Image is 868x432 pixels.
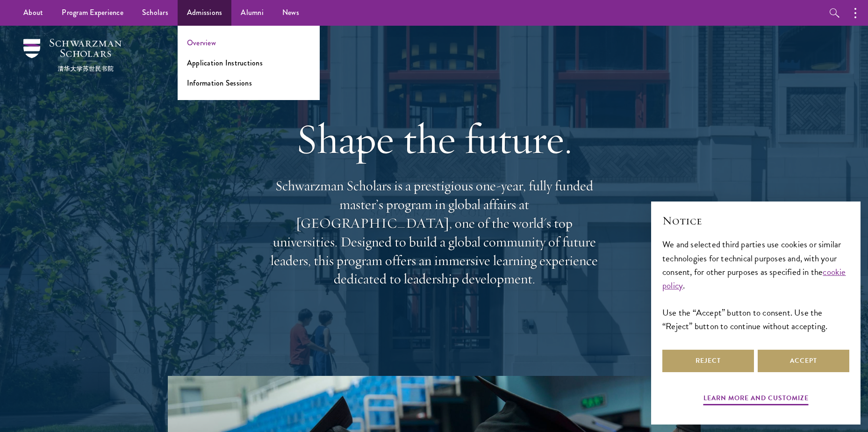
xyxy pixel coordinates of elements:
[266,113,603,165] h1: Shape the future.
[23,39,122,72] img: Schwarzman Scholars
[662,265,846,292] a: cookie policy
[703,392,809,407] button: Learn more and customize
[662,238,849,332] div: We and selected third parties use cookies or similar technologies for technical purposes and, wit...
[266,177,603,288] p: Schwarzman Scholars is a prestigious one-year, fully funded master’s program in global affairs at...
[187,78,252,88] a: Information Sessions
[662,350,754,372] button: Reject
[662,213,849,229] h2: Notice
[187,58,263,68] a: Application Instructions
[758,350,849,372] button: Accept
[187,37,216,48] a: Overview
